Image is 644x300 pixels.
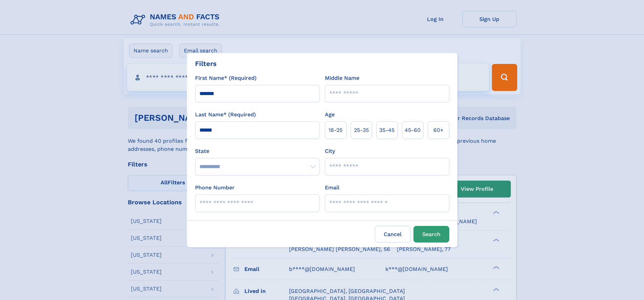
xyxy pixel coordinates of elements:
label: Phone Number [195,184,235,192]
label: Middle Name [325,74,359,82]
label: State [195,147,319,155]
label: City [325,147,335,155]
span: 25‑35 [354,126,369,134]
span: 18‑25 [329,126,342,134]
label: Email [325,184,339,192]
button: Search [413,226,449,243]
span: 35‑45 [379,126,395,134]
span: 45‑60 [405,126,421,134]
span: 60+ [433,126,444,134]
div: Filters [195,59,217,69]
label: Cancel [375,226,411,243]
label: Age [325,111,335,119]
label: First Name* (Required) [195,74,257,82]
label: Last Name* (Required) [195,111,256,119]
